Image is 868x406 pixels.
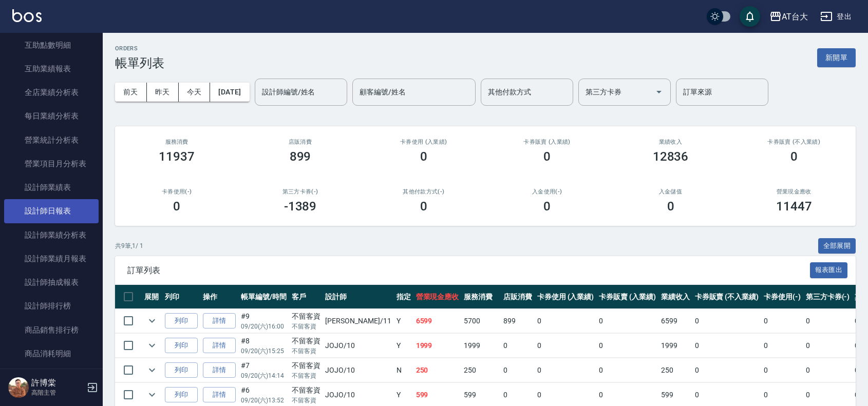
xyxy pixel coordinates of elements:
td: 5700 [461,309,501,333]
td: [PERSON_NAME] /11 [323,309,393,333]
th: 卡券使用(-) [761,285,803,309]
a: 營業統計分析表 [4,128,99,152]
a: 全店業績分析表 [4,81,99,104]
td: 1999 [461,334,501,358]
a: 詳情 [203,313,236,329]
h3: 0 [790,149,798,164]
a: 設計師業績分析表 [4,223,99,247]
td: 0 [803,358,853,382]
td: JOJO /10 [323,358,393,382]
h2: ORDERS [115,45,164,52]
h2: 卡券販賣 (入業績) [498,139,596,145]
h2: 卡券販賣 (不入業績) [745,139,843,145]
td: 0 [596,358,658,382]
td: 0 [692,309,761,333]
a: 互助業績報表 [4,57,99,81]
a: 商品銷售排行榜 [4,318,99,342]
h2: 入金儲值 [621,188,720,195]
th: 店販消費 [501,285,535,309]
button: expand row [144,338,160,353]
h3: 帳單列表 [115,56,164,70]
a: 設計師業績表 [4,176,99,199]
p: 共 9 筆, 1 / 1 [115,241,143,250]
td: 250 [461,358,501,382]
p: 09/20 (六) 15:25 [241,346,287,356]
div: 不留客資 [292,336,320,346]
td: 6599 [413,309,462,333]
a: 每日業績分析表 [4,104,99,128]
button: AT台大 [765,6,812,27]
th: 營業現金應收 [413,285,462,309]
td: Y [394,309,413,333]
td: 0 [501,358,535,382]
td: #9 [238,309,289,333]
td: 0 [803,334,853,358]
button: 前天 [115,83,147,102]
h2: 營業現金應收 [745,188,843,195]
td: 0 [692,334,761,358]
img: Logo [12,9,42,22]
td: N [394,358,413,382]
h3: 0 [667,199,674,214]
h3: -1389 [284,199,317,214]
td: 1999 [413,334,462,358]
th: 設計師 [323,285,393,309]
td: 250 [413,358,462,382]
th: 業績收入 [658,285,692,309]
th: 指定 [394,285,413,309]
a: 設計師日報表 [4,199,99,223]
a: 設計師排行榜 [4,294,99,318]
td: 0 [596,309,658,333]
td: 0 [501,334,535,358]
button: 登出 [816,7,856,26]
td: 0 [535,309,597,333]
h3: 0 [420,199,427,214]
td: 0 [761,309,803,333]
td: 0 [803,309,853,333]
p: 09/20 (六) 13:52 [241,396,287,405]
div: AT台大 [782,10,808,23]
h3: 服務消費 [127,139,226,145]
a: 新開單 [817,52,856,62]
td: 0 [535,358,597,382]
button: save [740,6,760,27]
h3: 11447 [776,199,812,214]
p: 不留客資 [292,322,320,331]
h3: 0 [543,199,551,214]
th: 客戶 [289,285,323,309]
td: Y [394,334,413,358]
th: 卡券販賣 (不入業績) [692,285,761,309]
span: 訂單列表 [127,265,810,276]
a: 詳情 [203,338,236,354]
th: 卡券使用 (入業績) [535,285,597,309]
button: 今天 [179,83,211,102]
th: 服務消費 [461,285,501,309]
button: expand row [144,362,160,378]
h3: 11937 [159,149,195,164]
p: 高階主管 [31,388,84,397]
div: 不留客資 [292,360,320,371]
td: 0 [761,334,803,358]
td: #8 [238,334,289,358]
td: 1999 [658,334,692,358]
button: expand row [144,387,160,402]
button: 列印 [165,338,198,354]
a: 報表匯出 [810,265,848,275]
h2: 第三方卡券(-) [251,188,349,195]
td: 0 [535,334,597,358]
button: expand row [144,313,160,328]
h2: 店販消費 [251,139,349,145]
td: 0 [761,358,803,382]
button: 全部展開 [818,238,856,254]
th: 帳單編號/時間 [238,285,289,309]
h2: 其他付款方式(-) [374,188,473,195]
a: 營業項目月分析表 [4,152,99,176]
h3: 0 [420,149,427,164]
th: 第三方卡券(-) [803,285,853,309]
a: 設計師抽成報表 [4,270,99,294]
button: Open [651,84,667,100]
a: 商品進銷貨報表 [4,365,99,389]
button: [DATE] [210,83,249,102]
td: 0 [692,358,761,382]
td: 899 [501,309,535,333]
